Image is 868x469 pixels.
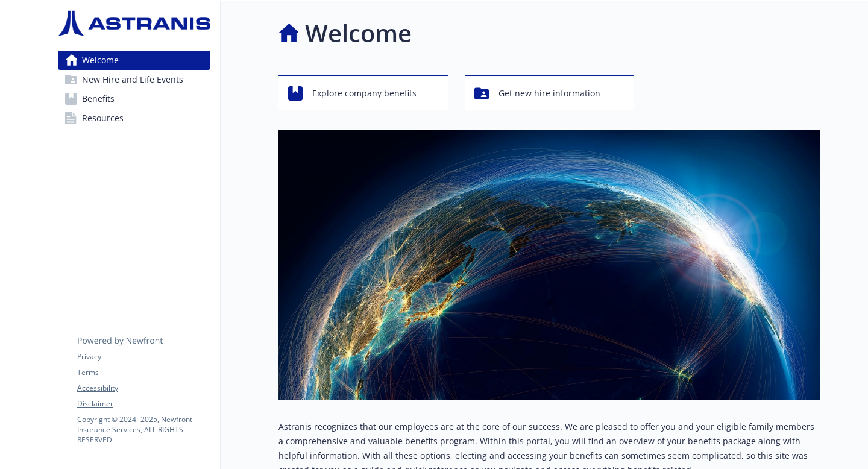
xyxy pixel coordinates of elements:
button: Explore company benefits [278,75,448,110]
span: Welcome [82,51,119,70]
a: New Hire and Life Events [58,70,210,89]
p: Copyright © 2024 - 2025 , Newfront Insurance Services, ALL RIGHTS RESERVED [77,414,210,445]
span: Resources [82,109,124,128]
span: Get new hire information [498,82,600,105]
span: Explore company benefits [312,82,417,105]
span: New Hire and Life Events [82,70,183,89]
img: overview page banner [278,130,820,400]
span: Benefits [82,89,115,109]
a: Benefits [58,89,210,109]
a: Resources [58,109,210,128]
button: Get new hire information [465,75,634,110]
a: Privacy [77,351,210,362]
a: Disclaimer [77,398,210,409]
a: Accessibility [77,383,210,394]
a: Terms [77,367,210,378]
h1: Welcome [305,15,412,51]
a: Welcome [58,51,210,70]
